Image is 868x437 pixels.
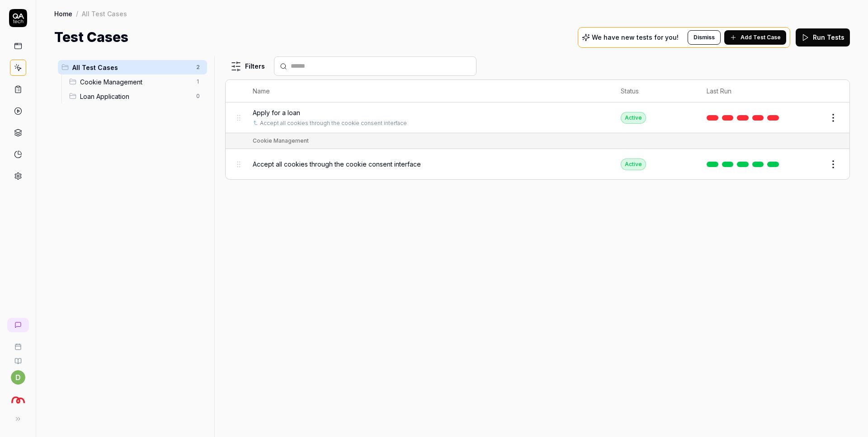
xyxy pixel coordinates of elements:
[226,102,849,133] tr: Apply for a loanAccept all cookies through the cookie consent interfaceActive
[592,34,679,41] p: We have new tests for you!
[253,108,300,117] span: Apply for a loan
[66,89,207,103] div: Drag to reorderLoan Application0
[260,119,407,127] a: Accept all cookies through the cookie consent interface
[253,137,309,145] div: Cookie Management
[66,74,207,89] div: Drag to reorderCookie Management1
[76,9,78,18] div: /
[4,385,32,410] button: Sambla Logo
[621,158,646,170] div: Active
[10,392,26,408] img: Sambla Logo
[244,80,612,102] th: Name
[193,91,203,102] span: 0
[225,57,270,75] button: Filters
[4,350,32,365] a: Documentation
[253,159,421,169] span: Accept all cookies through the cookie consent interface
[54,27,128,47] h1: Test Cases
[688,30,721,45] button: Dismiss
[7,318,29,332] a: New conversation
[72,63,191,72] span: All Test Cases
[193,76,203,87] span: 1
[193,62,203,73] span: 2
[11,370,25,385] button: d
[741,33,781,42] span: Add Test Case
[54,9,72,18] a: Home
[80,92,191,101] span: Loan Application
[4,336,32,350] a: Book a call with us
[621,112,646,124] div: Active
[796,28,850,46] button: Run Tests
[226,149,849,179] tr: Accept all cookies through the cookie consent interfaceActive
[724,30,786,45] button: Add Test Case
[612,80,698,102] th: Status
[82,9,127,18] div: All Test Cases
[80,77,191,87] span: Cookie Management
[698,80,792,102] th: Last Run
